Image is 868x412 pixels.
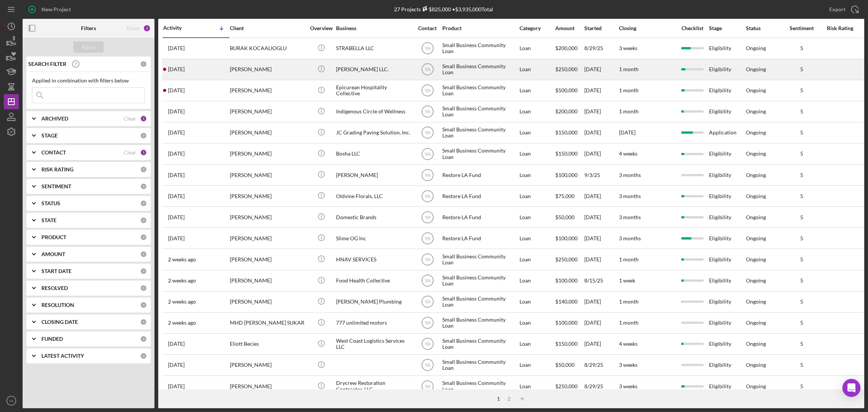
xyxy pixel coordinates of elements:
b: SENTIMENT [41,183,71,189]
div: 5 [783,341,821,347]
div: 0 [140,200,147,207]
div: 5 [783,256,821,262]
text: YA [425,257,430,262]
div: $825,000 [421,6,451,12]
span: $100,000 [555,172,578,178]
b: SEARCH FILTER [28,61,66,67]
div: Small Business Community Loan [442,334,518,354]
span: $50,000 [555,362,575,368]
b: LATEST ACTIVITY [41,353,84,359]
div: Ongoing [746,299,766,305]
div: 2 [143,24,151,32]
div: Restore LA Fund [442,228,518,248]
div: 5 [783,383,821,389]
div: Small Business Community Loan [442,249,518,269]
span: $200,000 [555,45,578,51]
div: Amount [555,25,584,31]
div: STRABELLA LLC [336,38,411,58]
div: Ongoing [746,320,766,326]
div: Stage [709,25,745,31]
b: AMOUNT [41,251,65,257]
div: 0 [140,251,147,258]
div: [PERSON_NAME] [336,165,411,185]
div: Eligibility [709,60,745,79]
time: 1 month [619,87,639,93]
div: 2 [504,396,514,402]
text: YA [425,363,430,368]
div: Eligibility [709,38,745,58]
time: 3 months [619,172,641,178]
div: Loan [520,102,555,122]
b: STAGE [41,133,58,139]
span: $100,000 [555,235,578,241]
div: Eligibility [709,334,745,354]
div: Ongoing [746,130,766,136]
div: 0 [140,61,147,67]
b: STATUS [41,200,60,206]
div: 5 [783,130,821,136]
span: $250,000 [555,383,578,389]
div: 5 [783,108,821,114]
div: Oldvine Florals, LLC [336,186,411,206]
div: Ongoing [746,193,766,199]
div: 5 [783,362,821,368]
div: Open Intercom Messenger [842,379,860,397]
div: Eligibility [709,228,745,248]
div: Small Business Community Loan [442,355,518,375]
button: YA [4,393,19,408]
time: 2025-08-29 21:41 [168,383,185,389]
div: Domestic Brands [336,207,411,227]
div: [PERSON_NAME] LLC. [336,60,411,79]
div: [PERSON_NAME] [230,102,305,122]
div: Ongoing [746,278,766,284]
div: 0 [140,166,147,173]
div: 777 unlimited motors [336,313,411,333]
div: Restore LA Fund [442,165,518,185]
div: 0 [140,352,147,359]
span: $250,000 [555,256,578,262]
div: Ongoing [746,235,766,241]
time: 3 months [619,214,641,220]
div: 0 [140,217,147,224]
div: [DATE] [584,207,618,227]
div: Small Business Community Loan [442,38,518,58]
div: Eligibility [709,165,745,185]
div: Small Business Community Loan [442,271,518,291]
div: 5 [783,87,821,93]
time: 1 month [619,66,639,72]
button: New Project [23,2,78,17]
text: YA [425,215,430,220]
div: Loan [520,207,555,227]
div: Loan [520,355,555,375]
div: Client [230,25,305,31]
text: YA [425,342,430,347]
div: 5 [783,235,821,241]
time: 3 weeks [619,383,637,389]
span: $100,000 [555,319,578,326]
div: 0 [140,336,147,342]
div: Ongoing [746,108,766,114]
div: Eligibility [709,207,745,227]
div: Eligibility [709,271,745,291]
div: Loan [520,165,555,185]
div: Ongoing [746,172,766,178]
div: 8/29/25 [584,38,618,58]
div: 5 [783,66,821,72]
div: 9/3/25 [584,165,618,185]
div: [PERSON_NAME] [230,165,305,185]
time: 4 weeks [619,340,637,347]
div: Bosha LLC [336,144,411,164]
text: YA [425,67,430,72]
b: RISK RATING [41,166,73,172]
div: Started [584,25,618,31]
text: YA [425,236,430,241]
div: 0 [140,319,147,325]
time: 3 weeks [619,45,637,51]
text: YA [425,299,430,305]
text: YA [425,130,430,136]
div: Ongoing [746,341,766,347]
span: $150,000 [555,340,578,347]
div: [PERSON_NAME] [230,355,305,375]
div: 0 [140,268,147,275]
div: [PERSON_NAME] [230,123,305,143]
